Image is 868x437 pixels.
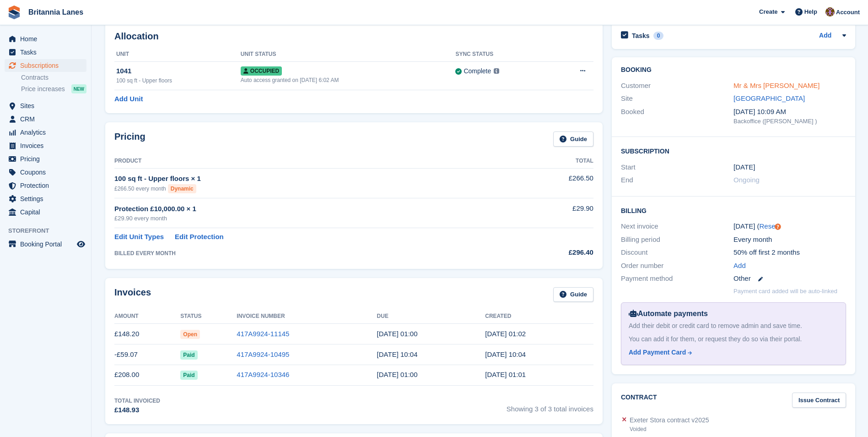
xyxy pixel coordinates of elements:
[485,350,526,358] time: 2025-08-01 09:04:49 UTC
[5,192,86,205] a: menu
[733,117,846,126] div: Backoffice ([PERSON_NAME] )
[237,371,289,378] a: 417A9924-10346
[485,309,593,324] th: Created
[485,330,526,338] time: 2025-09-01 00:02:54 UTC
[20,192,75,205] span: Settings
[733,273,846,284] div: Other
[377,309,485,324] th: Due
[629,334,838,344] div: You can add it for them, or request they do so via their portal.
[21,73,86,82] a: Contracts
[629,321,838,331] div: Add their debit or credit card to remove admin and save time.
[114,47,241,62] th: Unit
[5,33,86,45] a: menu
[733,107,846,117] div: [DATE] 10:09 AM
[507,397,593,415] span: Showing 3 of 3 total invoices
[241,66,282,76] span: Occupied
[5,153,86,165] a: menu
[20,206,75,218] span: Capital
[114,131,146,147] h2: Pricing
[455,47,551,62] th: Sync Status
[5,113,86,126] a: menu
[733,176,760,184] span: Ongoing
[114,94,143,104] a: Add Unit
[505,247,593,258] div: £296.40
[733,287,837,296] p: Payment card added will be auto-linked
[180,309,237,324] th: Status
[505,168,593,198] td: £266.50
[241,47,456,62] th: Unit Status
[20,238,75,251] span: Booking Portal
[175,232,224,242] a: Edit Protection
[621,393,657,408] h2: Contract
[114,31,593,42] h2: Allocation
[621,162,733,173] div: Start
[629,348,686,357] div: Add Payment Card
[5,166,86,179] a: menu
[114,397,160,405] div: Total Invoiced
[377,330,418,338] time: 2025-09-02 00:00:00 UTC
[114,154,505,169] th: Product
[114,249,505,257] div: BILLED EVERY MONTH
[20,33,75,45] span: Home
[114,344,180,365] td: -£59.07
[759,7,777,16] span: Create
[20,166,75,179] span: Coupons
[733,221,846,232] div: [DATE] ( )
[114,214,505,223] div: £29.90 every month
[733,247,846,258] div: 50% off first 2 months
[377,371,418,378] time: 2025-08-02 00:00:00 UTC
[5,99,86,112] a: menu
[621,261,733,271] div: Order number
[114,309,180,324] th: Amount
[5,206,86,218] a: menu
[20,113,75,126] span: CRM
[114,232,164,242] a: Edit Unit Types
[733,162,755,173] time: 2025-08-01 00:00:00 UTC
[621,107,733,126] div: Booked
[774,223,782,231] div: Tooltip anchor
[464,66,491,76] div: Complete
[5,126,86,139] a: menu
[621,175,733,186] div: End
[114,365,180,385] td: £208.00
[792,393,846,408] a: Issue Contract
[180,350,197,360] span: Paid
[825,7,835,16] img: Andy Collier
[20,139,75,152] span: Invoices
[20,46,75,59] span: Tasks
[20,99,75,112] span: Sites
[20,126,75,139] span: Analytics
[553,287,593,302] a: Guide
[114,287,151,302] h2: Invoices
[819,31,831,41] a: Add
[5,238,86,251] a: menu
[114,324,180,344] td: £148.20
[5,59,86,72] a: menu
[7,5,21,19] img: stora-icon-8386f47178a22dfd0bd8f6a31ec36ba5ce8667c1dd55bd0f319d3a0aa187defe.svg
[237,309,377,324] th: Invoice Number
[621,66,846,74] h2: Booking
[377,350,418,358] time: 2025-08-02 09:04:49 UTC
[8,226,91,235] span: Storefront
[630,425,709,433] div: Voided
[629,348,835,357] a: Add Payment Card
[168,184,196,193] div: Dynamic
[180,371,197,380] span: Paid
[733,235,846,245] div: Every month
[71,84,86,93] div: NEW
[75,239,86,250] a: Preview store
[241,76,456,84] div: Auto access granted on [DATE] 6:02 AM
[621,146,846,155] h2: Subscription
[621,81,733,91] div: Customer
[621,235,733,245] div: Billing period
[553,131,593,147] a: Guide
[5,179,86,192] a: menu
[629,308,838,319] div: Automate payments
[20,153,75,165] span: Pricing
[836,8,860,17] span: Account
[237,350,289,358] a: 417A9924-10495
[621,247,733,258] div: Discount
[632,32,650,40] h2: Tasks
[114,204,505,214] div: Protection £10,000.00 × 1
[621,221,733,232] div: Next invoice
